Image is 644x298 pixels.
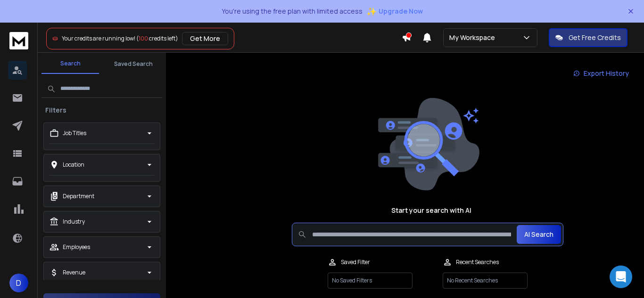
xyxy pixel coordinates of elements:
[549,28,627,47] button: Get Free Credits
[443,273,528,289] p: No Recent Searches
[136,34,178,42] span: ( credits left)
[63,243,90,251] p: Employees
[366,5,377,18] span: ✨
[63,218,85,226] p: Industry
[376,98,479,191] img: image
[391,206,471,215] h1: Start your search with AI
[62,34,135,42] span: Your credits are running low!
[139,34,148,42] span: 100
[341,258,370,266] p: Saved Filter
[182,32,228,45] button: Get More
[449,33,499,42] p: My Workspace
[328,273,413,289] p: No Saved Filters
[610,266,632,288] div: Open Intercom Messenger
[63,193,94,200] p: Department
[222,7,363,16] p: You're using the free plan with limited access
[63,161,84,169] p: Location
[9,32,28,49] img: logo
[105,55,162,73] button: Saved Search
[41,105,70,115] h3: Filters
[379,7,423,16] span: Upgrade Now
[566,64,636,83] a: Export History
[569,33,621,42] p: Get Free Credits
[41,54,99,74] button: Search
[9,274,28,292] button: D
[517,225,561,244] button: AI Search
[63,129,86,137] p: Job Titles
[366,2,423,21] button: ✨Upgrade Now
[456,258,499,266] p: Recent Searches
[63,269,85,276] p: Revenue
